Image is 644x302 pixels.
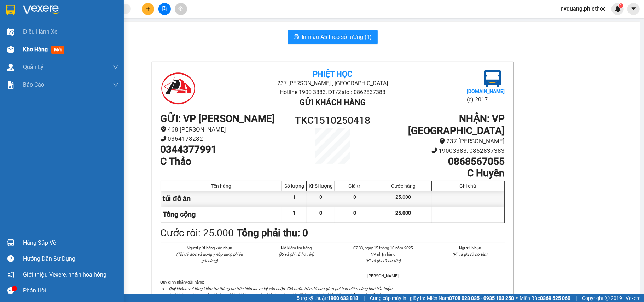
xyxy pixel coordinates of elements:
li: NV kiểm tra hàng [261,245,331,251]
span: Miền Nam [427,294,514,302]
span: Điều hành xe [23,27,57,36]
b: Phiệt Học [313,70,352,79]
h1: 0868567055 [376,156,505,168]
h1: TKC1510250418 [290,113,376,128]
h1: C Thảo [161,156,290,168]
span: ⚪️ [516,297,518,300]
div: Hàng sắp về [23,238,118,248]
h1: 0344377991 [161,144,290,156]
img: logo-vxr [6,5,15,15]
span: 25.000 [395,210,411,216]
span: 0 [319,210,322,216]
img: icon-new-feature [615,6,621,12]
div: Giá trị [337,183,373,189]
span: Quản Lý [23,63,43,71]
span: notification [7,271,14,278]
span: caret-down [631,6,637,12]
li: Hotline: 1900 3383, ĐT/Zalo : 0862837383 [66,26,296,35]
span: copyright [605,296,610,301]
b: GỬI : VP [PERSON_NAME] [9,51,123,63]
div: 0 [307,191,335,207]
sup: 1 [619,3,623,8]
img: warehouse-icon [7,64,14,71]
span: Cung cấp máy in - giấy in: [370,294,425,302]
i: (Kí và ghi rõ họ tên) [365,258,401,263]
div: 1 [282,191,307,207]
span: Hỗ trợ kỹ thuật: [293,294,358,302]
li: 468 [PERSON_NAME] [161,125,290,134]
i: (Kí và ghi rõ họ tên) [452,252,488,257]
i: Quý khách vui lòng giữ lại biên lai khi gửi hàng để đối chiếu khi cần thiết. Thời gian khiếu kiện... [169,292,387,297]
span: plus [146,6,151,11]
button: printerIn mẫu A5 theo số lượng (1) [288,30,378,44]
h1: C Huyền [376,167,505,179]
span: printer [294,34,299,41]
img: logo.jpg [484,70,501,87]
li: Người gửi hàng xác nhận [175,245,245,251]
span: aim [178,6,183,11]
i: (Kí và ghi rõ họ tên) [279,252,314,257]
i: Quý khách vui lòng kiểm tra thông tin trên biên lai và ký xác nhận. Giá cước trên đã bao gồm phí ... [169,286,393,291]
strong: 0708 023 035 - 0935 103 250 [449,295,514,301]
span: environment [161,126,167,132]
b: Tổng phải thu: 0 [237,227,308,239]
button: caret-down [627,3,640,15]
li: 07:33, ngày 15 tháng 10 năm 2025 [348,245,418,251]
li: 0364178282 [161,134,290,144]
span: Tổng cộng [163,210,196,219]
span: Giới thiệu Vexere, nhận hoa hồng [23,270,106,279]
span: Báo cáo [23,80,44,89]
div: 25.000 [375,191,431,207]
div: Ghi chú [434,183,503,189]
span: message [7,287,14,294]
span: mới [51,46,64,54]
li: 237 [PERSON_NAME] , [GEOGRAPHIC_DATA] [218,79,447,88]
span: 1 [293,210,296,216]
b: Gửi khách hàng [300,98,366,107]
img: solution-icon [7,81,14,89]
span: environment [439,138,445,144]
li: NV nhận hàng [348,251,418,257]
b: GỬI : VP [PERSON_NAME] [161,113,275,124]
span: down [113,82,118,88]
button: file-add [158,3,171,15]
img: logo.jpg [161,70,196,106]
span: phone [161,136,167,142]
span: nvquang.phiethoc [555,4,611,13]
span: In mẫu A5 theo số lượng (1) [302,33,372,41]
div: Phản hồi [23,285,118,296]
button: aim [175,3,187,15]
b: [DOMAIN_NAME] [467,88,505,94]
li: 237 [PERSON_NAME] , [GEOGRAPHIC_DATA] [66,17,296,26]
li: (c) 2017 [467,95,505,104]
button: plus [142,3,154,15]
li: Người Nhận [435,245,505,251]
div: Hướng dẫn sử dụng [23,254,118,264]
span: question-circle [7,255,14,262]
b: NHẬN : VP [GEOGRAPHIC_DATA] [408,113,505,137]
div: 0 [335,191,375,207]
img: warehouse-icon [7,46,14,53]
img: warehouse-icon [7,28,14,36]
div: Cước hàng [377,183,429,189]
span: Kho hàng [23,46,48,53]
li: [PERSON_NAME] [348,273,418,279]
span: file-add [162,6,167,11]
div: Khối lượng [308,183,333,189]
li: Hotline: 1900 3383, ĐT/Zalo : 0862837383 [218,88,447,97]
div: Cước rồi : 25.000 [161,225,234,241]
img: logo.jpg [9,9,44,44]
div: Số lượng [284,183,304,189]
li: 237 [PERSON_NAME] [376,137,505,146]
div: Tên hàng [163,183,280,189]
span: | [576,294,577,302]
div: túi đồ ăn [161,191,282,207]
span: 1 [620,3,622,8]
strong: 1900 633 818 [328,295,358,301]
span: 0 [354,210,356,216]
span: Miền Bắc [520,294,570,302]
span: | [364,294,365,302]
li: 19003383, 0862837383 [376,146,505,156]
span: down [113,64,118,70]
strong: 0369 525 060 [540,295,570,301]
